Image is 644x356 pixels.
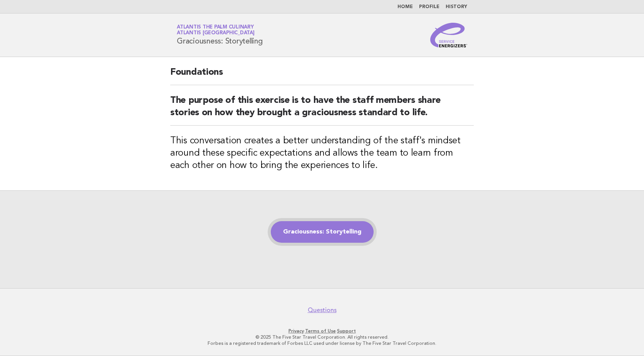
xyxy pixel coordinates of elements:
[337,328,356,334] a: Support
[271,221,374,243] a: Graciousness: Storytelling
[177,31,255,36] span: Atlantis [GEOGRAPHIC_DATA]
[170,135,474,172] h3: This conversation creates a better understanding of the staff's mindset around these specific exp...
[419,5,439,9] a: Profile
[288,328,304,334] a: Privacy
[430,23,467,47] img: Service Energizers
[86,334,558,340] p: © 2025 The Five Star Travel Corporation. All rights reserved.
[86,328,558,334] p: · ·
[177,25,255,35] a: Atlantis The Palm CulinaryAtlantis [GEOGRAPHIC_DATA]
[308,306,337,314] a: Questions
[170,66,474,85] h2: Foundations
[446,5,467,9] a: History
[170,94,474,126] h2: The purpose of this exercise is to have the staff members share stories on how they brought a gra...
[177,25,263,45] h1: Graciousness: Storytelling
[397,5,413,9] a: Home
[86,340,558,346] p: Forbes is a registered trademark of Forbes LLC used under license by The Five Star Travel Corpora...
[305,328,336,334] a: Terms of Use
